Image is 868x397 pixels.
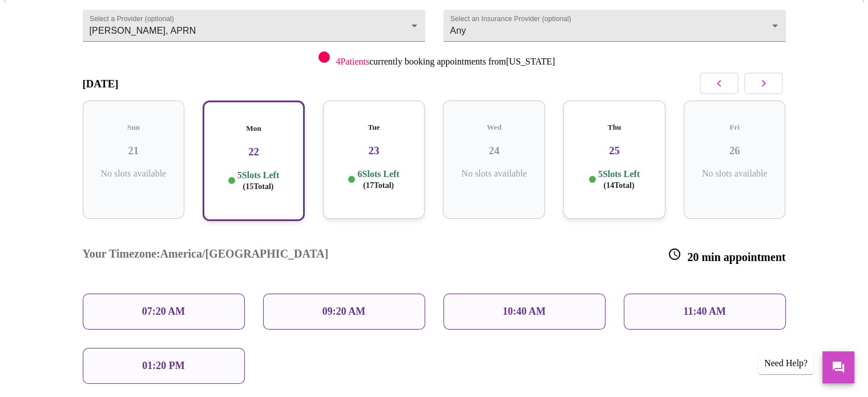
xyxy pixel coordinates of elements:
[243,182,274,191] span: ( 15 Total)
[332,123,416,132] h5: Tue
[83,247,329,264] h3: Your Timezone: America/[GEOGRAPHIC_DATA]
[668,247,785,264] h3: 20 min appointment
[452,169,536,179] p: No slots available
[336,57,555,67] p: currently booking appointments from [US_STATE]
[693,169,777,179] p: No slots available
[693,145,777,157] h3: 26
[598,169,640,191] p: 5 Slots Left
[758,352,813,374] div: Need Help?
[92,145,176,157] h3: 21
[572,123,656,132] h5: Thu
[443,10,786,42] div: Any
[683,306,726,318] p: 11:40 AM
[92,169,176,179] p: No slots available
[332,145,416,157] h3: 23
[237,170,279,192] p: 5 Slots Left
[213,124,294,133] h5: Mon
[92,123,176,132] h5: Sun
[336,57,369,66] span: 4 Patients
[83,78,119,90] h3: [DATE]
[322,306,366,318] p: 09:20 AM
[503,306,546,318] p: 10:40 AM
[357,169,399,191] p: 6 Slots Left
[572,145,656,157] h3: 25
[603,181,634,190] span: ( 14 Total)
[452,123,536,132] h5: Wed
[363,181,394,190] span: ( 17 Total)
[142,306,185,318] p: 07:20 AM
[213,146,294,158] h3: 22
[452,145,536,157] h3: 24
[822,351,854,383] button: Messages
[142,360,184,372] p: 01:20 PM
[693,123,777,132] h5: Fri
[83,10,425,42] div: [PERSON_NAME], APRN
